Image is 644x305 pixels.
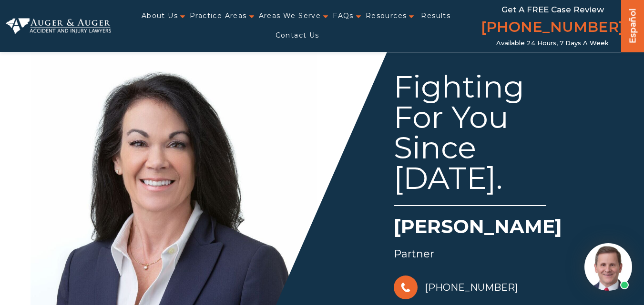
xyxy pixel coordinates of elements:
[501,5,604,14] span: Get a FREE Case Review
[584,243,632,291] img: Intaker widget Avatar
[276,26,319,45] a: Contact Us
[496,39,609,47] span: Available 24 Hours, 7 Days a Week
[481,17,624,39] a: [PHONE_NUMBER]
[142,6,178,26] a: About Us
[394,213,608,245] h1: [PERSON_NAME]
[394,273,518,302] a: [PHONE_NUMBER]
[6,18,111,34] img: Auger & Auger Accident and Injury Lawyers Logo
[333,6,354,26] a: FAQs
[366,6,407,26] a: Resources
[394,71,546,206] div: Fighting For You Since [DATE].
[394,245,608,264] div: Partner
[190,6,247,26] a: Practice Areas
[421,6,450,26] a: Results
[259,6,321,26] a: Areas We Serve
